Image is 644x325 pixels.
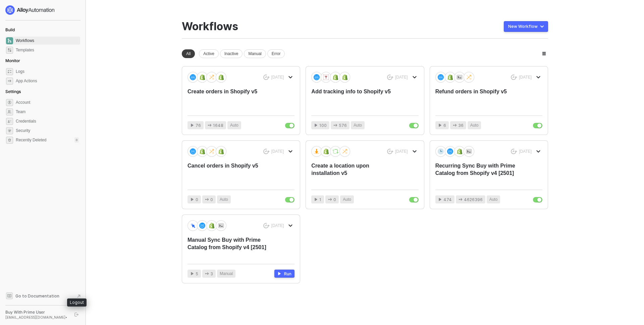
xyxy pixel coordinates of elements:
[489,196,498,203] span: Auto
[16,37,79,45] span: Workflows
[5,315,68,320] div: [EMAIL_ADDRESS][DOMAIN_NAME] •
[271,149,284,154] div: [DATE]
[457,74,463,80] img: icon
[16,127,79,135] span: Security
[333,123,337,127] span: icon-app-actions
[199,223,205,229] img: icon
[443,122,446,129] span: 6
[342,74,348,80] img: icon
[435,162,521,184] div: Recurring Sync Buy with Prime Catalog from Shopify v4 [2501]
[244,49,266,58] div: Manual
[328,197,332,201] span: icon-app-actions
[343,196,351,203] span: Auto
[6,47,13,54] span: marketplace
[466,74,472,80] img: icon
[342,148,348,154] img: icon
[314,148,320,154] img: icon
[74,313,78,317] span: logout
[504,21,548,32] button: New Workflow
[196,271,198,277] span: 5
[459,197,463,201] span: icon-app-actions
[395,149,408,154] div: [DATE]
[387,149,393,154] span: icon-success-page
[5,89,21,94] span: Settings
[67,298,87,307] div: Logout
[319,122,327,129] span: 100
[210,196,213,203] span: 0
[196,122,201,129] span: 76
[435,88,521,110] div: Refund orders in Shopify v5
[190,223,196,228] img: icon
[536,75,540,79] span: icon-arrow-down
[511,75,517,80] span: icon-success-page
[6,108,13,115] span: team
[196,196,198,203] span: 0
[5,5,80,15] a: logo
[5,310,68,315] div: Buy With Prime User
[16,46,79,54] span: Templates
[199,148,205,154] img: icon
[16,67,79,76] span: Logs
[16,117,79,125] span: Credentials
[218,74,224,80] img: icon
[210,271,213,277] span: 3
[438,74,444,80] img: icon
[182,49,195,58] div: All
[220,271,233,277] span: Manual
[205,272,209,276] span: icon-app-actions
[199,49,219,58] div: Active
[395,75,408,80] div: [DATE]
[220,196,228,203] span: Auto
[267,49,285,58] div: Error
[470,122,479,129] span: Auto
[457,148,463,154] img: icon
[6,118,13,125] span: credentials
[466,148,472,154] img: icon
[187,88,273,110] div: Create orders in Shopify v5
[438,148,444,154] img: icon
[75,293,82,299] span: document-arrow
[284,271,291,277] div: Run
[332,74,338,80] img: icon
[208,123,212,127] span: icon-app-actions
[218,223,224,229] img: icon
[6,292,13,299] span: documentation
[443,196,452,203] span: 474
[6,99,13,106] span: settings
[213,122,223,129] span: 1648
[6,37,13,44] span: dashboard
[536,149,540,153] span: icon-arrow-down
[333,196,336,203] span: 0
[323,148,329,154] img: icon
[230,122,238,129] span: Auto
[311,88,397,110] div: Add tracking info to Shopify v5
[323,74,329,80] img: icon
[5,58,20,63] span: Monitor
[271,75,284,80] div: [DATE]
[6,68,13,75] span: icon-logs
[74,137,79,143] div: 0
[519,75,532,80] div: [DATE]
[187,236,273,259] div: Manual Sync Buy with Prime Catalog from Shopify v4 [2501]
[190,74,196,80] img: icon
[6,127,13,134] span: security
[16,78,37,84] div: App Actions
[511,149,517,154] span: icon-success-page
[16,108,79,116] span: Team
[387,75,393,80] span: icon-success-page
[458,122,464,129] span: 36
[519,149,532,154] div: [DATE]
[15,293,59,299] span: Go to Documentation
[263,223,270,229] span: icon-success-page
[354,122,362,129] span: Auto
[339,122,347,129] span: 576
[205,197,209,201] span: icon-app-actions
[16,137,46,143] span: Recently Deleted
[218,148,224,154] img: icon
[447,74,453,80] img: icon
[263,149,270,154] span: icon-success-page
[209,148,215,154] img: icon
[271,223,284,229] div: [DATE]
[182,20,238,33] div: Workflows
[274,270,294,278] button: Run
